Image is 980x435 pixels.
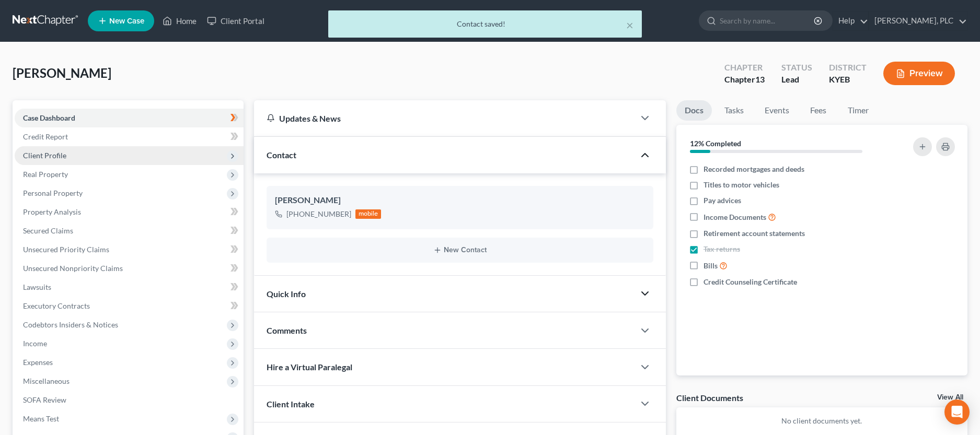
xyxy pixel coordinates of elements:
[355,209,382,219] div: mobile
[267,362,352,372] span: Hire a Virtual Paralegal
[937,394,963,401] a: View All
[15,278,244,297] a: Lawsuits
[267,289,306,299] span: Quick Info
[23,226,73,235] span: Secured Claims
[23,339,47,348] span: Income
[267,113,622,124] div: Updates & News
[23,132,68,141] span: Credit Report
[626,19,633,31] button: ×
[883,62,955,85] button: Preview
[15,109,244,127] a: Case Dashboard
[23,207,81,216] span: Property Analysis
[15,259,244,278] a: Unsecured Nonpriority Claims
[704,180,779,190] span: Titles to motor vehicles
[23,113,75,122] span: Case Dashboard
[23,151,66,160] span: Client Profile
[781,62,812,74] div: Status
[267,150,296,160] span: Contact
[704,244,740,254] span: Tax returns
[944,399,970,425] div: Open Intercom Messenger
[676,100,712,121] a: Docs
[15,240,244,259] a: Unsecured Priority Claims
[756,100,798,121] a: Events
[23,395,66,404] span: SOFA Review
[23,283,51,291] span: Lawsuits
[676,392,743,403] div: Client Documents
[23,189,83,197] span: Personal Property
[829,74,867,86] div: KYEB
[802,100,835,121] a: Fees
[23,320,118,329] span: Codebtors Insiders & Notices
[23,245,109,254] span: Unsecured Priority Claims
[13,65,111,80] span: [PERSON_NAME]
[704,212,766,222] span: Income Documents
[23,264,123,273] span: Unsecured Nonpriority Claims
[704,228,805,239] span: Retirement account statements
[23,377,70,385] span: Miscellaneous
[15,391,244,409] a: SOFA Review
[15,127,244,146] a: Credit Report
[685,416,959,426] p: No client documents yet.
[716,100,752,121] a: Tasks
[690,139,741,148] strong: 12% Completed
[267,325,307,335] span: Comments
[724,74,765,86] div: Chapter
[23,358,53,367] span: Expenses
[15,297,244,315] a: Executory Contracts
[23,414,59,423] span: Means Test
[755,74,765,84] span: 13
[15,221,244,240] a: Secured Claims
[286,209,351,219] div: [PHONE_NUMBER]
[15,203,244,221] a: Property Analysis
[275,246,645,254] button: New Contact
[267,399,315,409] span: Client Intake
[781,74,812,86] div: Lead
[275,194,645,207] div: [PERSON_NAME]
[829,62,867,74] div: District
[23,301,90,310] span: Executory Contracts
[724,62,765,74] div: Chapter
[704,261,718,271] span: Bills
[704,164,804,174] span: Recorded mortgages and deeds
[839,100,877,121] a: Timer
[704,277,797,287] span: Credit Counseling Certificate
[23,170,68,179] span: Real Property
[704,195,741,206] span: Pay advices
[337,19,633,29] div: Contact saved!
